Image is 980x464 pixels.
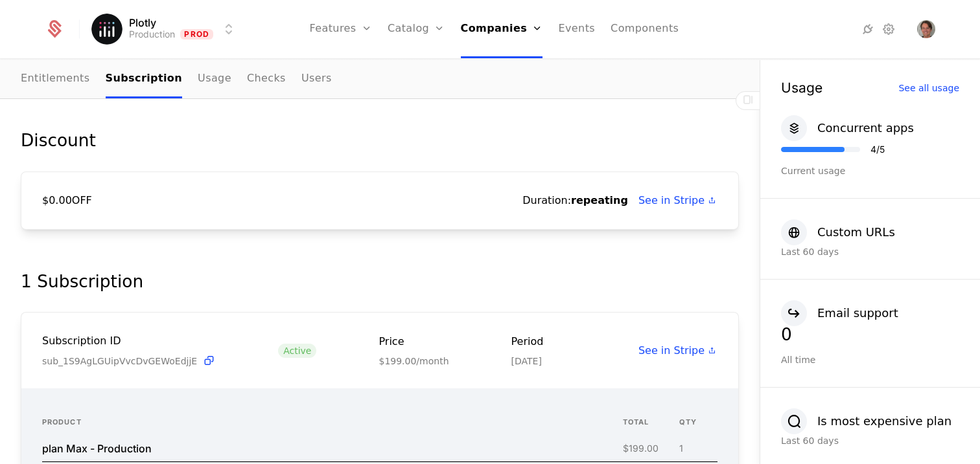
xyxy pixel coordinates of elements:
[881,21,896,37] a: Settings
[571,194,628,206] strong: repeating
[129,17,156,28] span: Plotly
[278,344,316,358] span: Active
[21,60,90,98] a: Entitlements
[21,60,739,98] nav: Main
[781,219,895,245] button: Custom URLs
[638,343,717,359] a: See in Stripe
[817,119,914,137] div: Concurrent apps
[247,60,286,98] a: Checks
[379,355,449,368] div: $199.00/month
[917,20,935,38] img: Robert Claus
[917,20,935,38] button: Open user button
[817,223,895,241] div: Custom URLs
[21,60,332,98] ul: Choose Sub Page
[679,444,683,453] div: 1
[379,334,449,349] div: Price
[781,434,959,447] div: Last 60 days
[781,408,951,434] button: Is most expensive plan
[781,326,959,343] div: 0
[42,409,623,436] th: Product
[198,60,231,98] a: Usage
[522,193,628,208] p: Duration:
[511,334,544,349] div: Period
[511,355,544,368] div: [DATE]
[638,193,705,208] span: See in Stripe
[898,83,959,93] div: See all usage
[42,355,197,368] span: sub_1S9AgLGUipVvcDvGEWoEdjjE
[781,245,959,258] div: Last 60 days
[781,300,898,326] button: Email support
[129,28,175,41] div: Production
[870,145,885,154] div: 4 / 5
[623,409,679,436] th: total
[91,14,122,45] img: Plotly
[781,353,959,366] div: All time
[42,443,152,454] div: plan Max - Production
[180,29,213,39] span: Prod
[95,15,237,43] button: Select environment
[817,412,951,430] div: Is most expensive plan
[638,343,705,359] span: See in Stripe
[42,333,216,349] div: Subscription ID
[106,60,183,98] a: Subscription
[781,115,914,141] button: Concurrent apps
[21,271,143,292] div: 1 Subscription
[21,130,739,151] p: Discount
[638,193,717,208] a: See in Stripe
[860,21,876,37] a: Integrations
[817,304,898,322] div: Email support
[781,164,959,177] div: Current usage
[42,193,92,208] div: $0.00 OFF
[623,444,659,453] div: $199.00
[781,81,822,94] div: Usage
[679,409,717,436] th: QTY
[301,60,332,98] a: Users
